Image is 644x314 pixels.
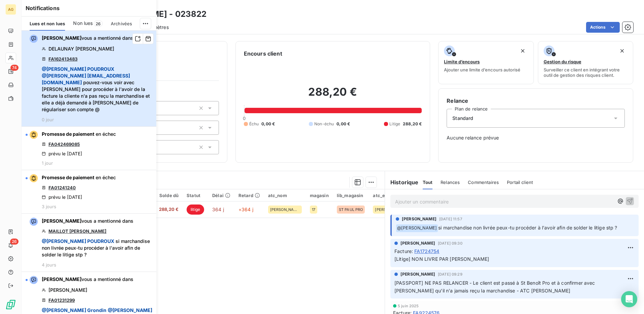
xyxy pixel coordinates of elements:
[438,41,534,84] button: Limite d’encoursAjouter une limite d’encours autorisé
[244,85,422,105] h2: 288,20 €
[94,21,103,27] span: 26
[621,291,637,307] div: Open Intercom Messenger
[400,240,435,246] span: [PERSON_NAME]
[336,121,350,127] span: 0,00 €
[339,208,363,212] span: ST PAUL PRO
[538,41,633,84] button: Gestion du risqueSurveiller ce client en intégrant votre outil de gestion des risques client.
[26,4,152,12] h6: Notifications
[373,193,407,198] div: atc_email
[42,218,133,224] span: vous a mentionné dans
[468,180,499,185] span: Commentaires
[22,214,156,272] button: [PERSON_NAME]vous a mentionné dansMAILLOT [PERSON_NAME] @[PERSON_NAME] POUDROUX si marchandise no...
[42,194,82,200] div: prévu le [DATE]
[42,175,94,180] span: Promesse de paiement
[42,117,54,122] span: 0 jour
[22,31,156,127] button: [PERSON_NAME]vous a mentionné dansDELAUNAY [PERSON_NAME]FA162413483 @[PERSON_NAME] POUDROUX @[PER...
[261,121,275,127] span: 0,00 €
[96,175,116,180] span: en échec
[423,180,433,185] span: Tout
[314,121,334,127] span: Non-échu
[394,280,597,293] span: [PASSPORT] NE PAS RELANCER - Le client est passé à St Benoît Pro et à confirmer avec [PERSON_NAME...
[400,271,435,277] span: [PERSON_NAME]
[312,208,315,212] span: 17
[10,239,19,245] span: 26
[42,238,114,244] span: @ [PERSON_NAME] POUDROUX
[238,207,253,212] span: +364 j
[42,73,130,85] span: @ [PERSON_NAME] [EMAIL_ADDRESS][DOMAIN_NAME]
[42,238,152,258] span: si marchandise non livrée peux-tu procéder à l'avoir afin de solder le litige stp ?
[414,248,439,255] span: FA1724754
[394,248,413,255] span: Facture :
[42,218,82,224] span: [PERSON_NAME]
[268,193,302,198] div: atc_nom
[22,170,156,214] button: Promesse de paiement en échecFA01241240prévu le [DATE]3 jours
[73,20,93,27] span: Non lues
[243,116,246,121] span: 0
[447,134,625,141] span: Aucune relance prévue
[42,276,82,282] span: [PERSON_NAME]
[49,297,75,303] a: FA01231299
[96,131,116,137] span: en échec
[49,287,87,293] span: [PERSON_NAME]
[42,204,56,209] span: 3 jours
[159,193,179,198] div: Solde dû
[238,193,260,198] div: Retard
[310,193,329,198] div: magasin
[22,127,156,170] button: Promesse de paiement en échecFA042469085prévu le [DATE]1 jour
[49,185,76,190] a: FA01241240
[212,207,224,212] span: 364 j
[337,193,365,198] div: lib_magasin
[42,66,114,72] span: @ [PERSON_NAME] POUDROUX
[249,121,259,127] span: Échu
[42,307,106,313] span: @ [PERSON_NAME] Grondin
[375,208,405,212] span: [PERSON_NAME][EMAIL_ADDRESS][DOMAIN_NAME]
[396,224,438,232] span: @ [PERSON_NAME]
[439,217,462,221] span: [DATE] 11:57
[49,142,80,147] a: FA042469085
[270,208,300,212] span: [PERSON_NAME]
[10,65,19,71] span: 74
[444,59,480,64] span: Limite d’encours
[42,262,56,268] span: 4 jours
[49,228,106,234] a: MAILLOT [PERSON_NAME]
[447,97,625,105] h6: Relance
[544,59,581,64] span: Gestion du risque
[402,216,437,222] span: [PERSON_NAME]
[452,115,473,122] span: Standard
[42,35,82,41] span: [PERSON_NAME]
[111,21,132,26] span: Archivées
[5,4,16,15] div: AG
[212,193,230,198] div: Délai
[438,241,462,245] span: [DATE] 09:30
[438,225,617,230] span: si marchandise non livrée peux-tu procéder à l'avoir afin de solder le litige stp ?
[244,50,282,58] h6: Encours client
[42,66,152,113] span: pouvez-vous voir avec [PERSON_NAME] pour procéder à l'avoir de la facture la cliente n'a pas reçu...
[49,45,114,52] span: DELAUNAY [PERSON_NAME]
[30,21,65,26] span: Lues et non lues
[385,178,419,186] h6: Historique
[444,67,520,72] span: Ajouter une limite d’encours autorisé
[42,160,53,166] span: 1 jour
[394,256,489,262] span: [Litige] NON LIVRE PAR [PERSON_NAME]
[42,35,133,41] span: vous a mentionné dans
[398,304,419,308] span: 5 juin 2025
[42,276,133,283] span: vous a mentionné dans
[42,131,94,137] span: Promesse de paiement
[187,193,204,198] div: Statut
[403,121,422,127] span: 288,20 €
[42,151,82,156] div: prévu le [DATE]
[49,56,77,62] a: FA162413483
[544,67,627,78] span: Surveiller ce client en intégrant votre outil de gestion des risques client.
[507,180,533,185] span: Portail client
[441,180,460,185] span: Relances
[5,299,16,310] img: Logo LeanPay
[438,272,462,276] span: [DATE] 09:29
[586,22,620,33] button: Actions
[389,121,400,127] span: Litige
[159,206,179,213] span: 288,20 €
[187,205,204,215] span: litige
